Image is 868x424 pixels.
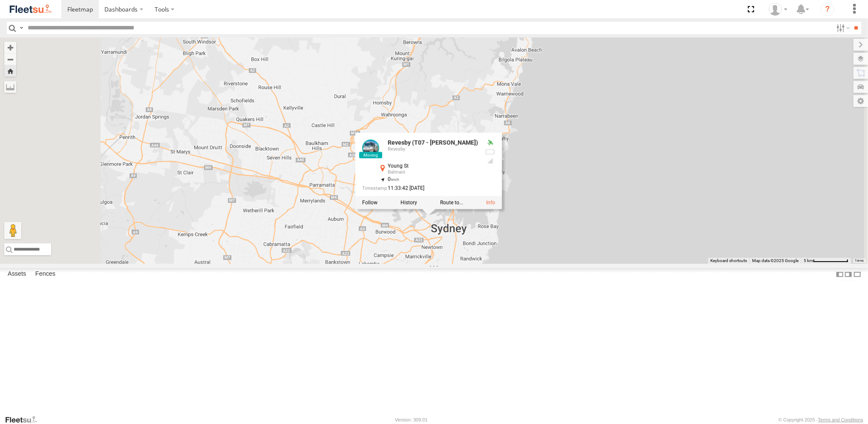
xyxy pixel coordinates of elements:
[485,158,495,164] div: Last Event GSM Signal Strength
[710,258,747,264] button: Keyboard shortcuts
[388,147,478,152] div: Revesby
[440,199,463,205] label: Route To Location
[18,22,25,34] label: Search Query
[388,163,478,169] div: Young St
[9,3,53,15] img: fleetsu-logo-horizontal.svg
[362,185,478,191] div: Date/time of location update
[4,222,21,239] button: Drag Pegman onto the map to open Street View
[485,148,495,155] div: No battery health information received from this device.
[779,417,863,422] div: © Copyright 2025 -
[388,176,399,182] span: 0
[804,258,813,263] span: 5 km
[388,139,478,146] div: Revesby (T07 - [PERSON_NAME])
[833,22,851,34] label: Search Filter Options
[855,259,864,262] a: Terms (opens in new tab)
[4,81,16,93] label: Measure
[388,170,478,175] div: Balmain
[766,3,790,16] div: Adrian Singleton
[818,417,863,422] a: Terms and Conditions
[853,268,862,280] label: Hide Summary Table
[5,415,44,424] a: Visit our Website
[844,268,853,280] label: Dock Summary Table to the Right
[395,417,427,422] div: Version: 309.01
[486,199,495,205] a: View Asset Details
[4,65,16,77] button: Zoom Home
[752,258,799,263] span: Map data ©2025 Google
[401,199,417,205] label: View Asset History
[362,199,378,205] label: Realtime tracking of Asset
[854,95,868,107] label: Map Settings
[485,139,495,146] div: Valid GPS Fix
[4,42,16,53] button: Zoom in
[821,3,834,16] i: ?
[4,53,16,65] button: Zoom out
[3,268,30,280] label: Assets
[31,268,60,280] label: Fences
[801,258,851,264] button: Map Scale: 5 km per 79 pixels
[836,268,844,280] label: Dock Summary Table to the Left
